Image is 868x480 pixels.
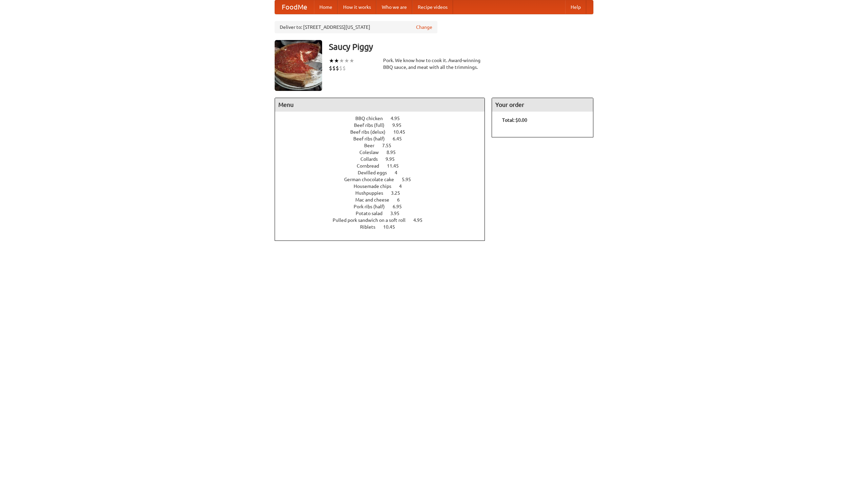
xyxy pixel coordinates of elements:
span: Cornbread [357,163,386,169]
span: 4.95 [391,116,407,121]
span: Beer [364,143,381,148]
a: Beer 7.55 [364,143,404,148]
span: 10.45 [393,129,412,135]
span: Devilled eggs [358,170,394,175]
span: 10.45 [383,224,402,230]
a: Housemade chips 4 [354,184,414,189]
span: 8.95 [387,150,402,155]
span: 4 [399,184,409,189]
span: Coleslaw [359,150,386,155]
a: Help [565,0,586,14]
a: Recipe videos [412,0,453,14]
a: Mac and cheese 6 [355,197,412,203]
h4: Menu [275,98,485,112]
span: 3.25 [391,190,407,196]
b: Total: $0.00 [502,117,527,123]
a: How it works [338,0,376,14]
a: Beef ribs (full) 9.95 [354,122,414,128]
span: 9.95 [392,122,408,128]
span: Housemade chips [354,184,398,189]
a: Devilled eggs 4 [358,170,410,175]
li: $ [329,64,332,72]
a: Potato salad 3.95 [356,211,412,216]
span: 3.95 [390,211,406,216]
li: $ [332,64,336,72]
span: 11.45 [387,163,406,169]
span: Pulled pork sandwich on a soft roll [333,217,412,223]
li: ★ [349,57,354,64]
a: Collards 9.95 [360,156,407,162]
li: ★ [344,57,349,64]
span: Beef ribs (delux) [350,129,392,135]
span: 4 [395,170,404,175]
a: German chocolate cake 5.95 [344,177,423,182]
span: Beef ribs (full) [354,122,391,128]
li: ★ [334,57,339,64]
li: ★ [329,57,334,64]
li: ★ [339,57,344,64]
span: 7.55 [382,143,398,148]
span: 6.45 [393,136,409,141]
a: Cornbread 11.45 [357,163,411,169]
span: Pork ribs (half) [354,204,392,209]
span: 6 [397,197,407,203]
a: Who we are [376,0,412,14]
span: Hushpuppies [355,190,390,196]
li: $ [342,64,346,72]
span: 5.95 [402,177,418,182]
span: Beef ribs (half) [353,136,392,141]
a: Riblets 10.45 [360,224,408,230]
a: FoodMe [275,0,314,14]
div: Deliver to: [STREET_ADDRESS][US_STATE] [275,21,437,33]
a: Coleslaw 8.95 [359,150,408,155]
span: Potato salad [356,211,389,216]
img: angular.jpg [275,40,322,91]
div: Pork. We know how to cook it. Award-winning BBQ sauce, and meat with all the trimmings. [383,57,485,71]
a: Beef ribs (delux) 10.45 [350,129,418,135]
a: BBQ chicken 4.95 [355,116,412,121]
h3: Saucy Piggy [329,40,593,54]
span: Riblets [360,224,382,230]
a: Change [416,24,432,31]
span: BBQ chicken [355,116,390,121]
span: Collards [360,156,384,162]
span: German chocolate cake [344,177,401,182]
a: Hushpuppies 3.25 [355,190,413,196]
a: Beef ribs (half) 6.45 [353,136,414,141]
span: 6.95 [393,204,409,209]
span: 4.95 [413,217,429,223]
li: $ [336,64,339,72]
li: $ [339,64,342,72]
h4: Your order [492,98,593,112]
a: Pulled pork sandwich on a soft roll 4.95 [333,217,435,223]
a: Pork ribs (half) 6.95 [354,204,414,209]
span: Mac and cheese [355,197,396,203]
span: 9.95 [386,156,401,162]
a: Home [314,0,338,14]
